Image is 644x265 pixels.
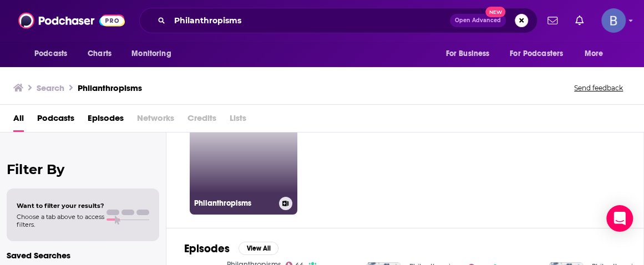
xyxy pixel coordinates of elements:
[18,10,125,31] img: Podchaser - Follow, Share and Rate Podcasts
[17,213,104,228] span: Choose a tab above to access filters.
[571,83,626,93] button: Send feedback
[503,43,579,64] button: open menu
[17,202,104,210] span: Want to filter your results?
[88,109,124,132] a: Episodes
[88,46,111,62] span: Charts
[543,11,562,30] a: Show notifications dropdown
[190,107,297,215] a: 44Philanthropisms
[37,109,74,132] a: Podcasts
[445,46,489,62] span: For Business
[239,242,278,255] button: View All
[194,198,275,208] h3: Philanthropisms
[485,7,505,17] span: New
[124,43,185,64] button: open menu
[7,161,159,177] h2: Filter By
[27,43,82,64] button: open menu
[139,8,537,33] div: Search podcasts, credits, & more...
[601,8,626,33] button: Show profile menu
[137,109,174,132] span: Networks
[601,8,626,33] img: User Profile
[131,46,171,62] span: Monitoring
[184,242,278,256] a: EpisodesView All
[455,18,501,23] span: Open Advanced
[184,242,230,256] h2: Episodes
[170,12,450,29] input: Search podcasts, credits, & more...
[230,109,246,132] span: Lists
[13,109,24,132] a: All
[601,8,626,33] span: Logged in as BTallent
[585,46,604,62] span: More
[80,43,118,64] a: Charts
[510,46,563,62] span: For Podcasters
[7,250,159,261] p: Saved Searches
[37,83,64,93] h3: Search
[187,109,216,132] span: Credits
[450,14,506,27] button: Open AdvancedNew
[438,43,503,64] button: open menu
[606,205,633,232] div: Open Intercom Messenger
[78,83,142,93] h3: Philanthropisms
[571,11,588,30] a: Show notifications dropdown
[34,46,67,62] span: Podcasts
[577,43,617,64] button: open menu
